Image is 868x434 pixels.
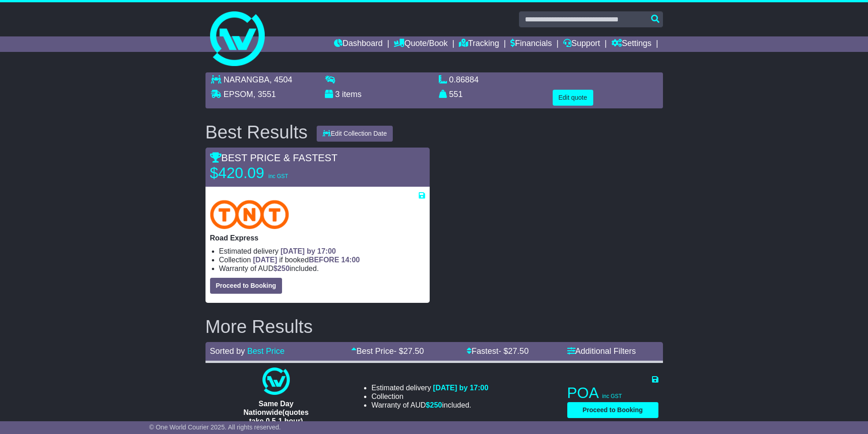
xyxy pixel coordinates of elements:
p: $420.09 [210,164,324,182]
a: Additional Filters [567,347,636,356]
a: Tracking [459,36,499,52]
li: Estimated delivery [219,247,425,255]
span: 27.50 [403,347,424,356]
button: Proceed to Booking [567,402,658,418]
a: Support [563,36,600,52]
a: Financials [510,36,552,52]
span: NARANGBA [224,75,270,84]
span: , 3551 [253,90,276,99]
span: inc GST [602,393,622,399]
span: - $ [498,347,529,356]
span: 551 [449,90,463,99]
span: Sorted by [210,347,245,356]
a: Dashboard [334,36,383,52]
img: TNT Domestic: Road Express [210,200,289,229]
span: items [342,90,362,99]
span: [DATE] [253,256,277,264]
a: Quote/Book [394,36,447,52]
span: [DATE] by 17:00 [433,384,488,392]
h2: More Results [205,317,663,337]
img: One World Courier: Same Day Nationwide(quotes take 0.5-1 hour) [262,368,290,395]
span: © One World Courier 2025. All rights reserved. [149,424,281,431]
span: 250 [277,265,290,272]
li: Collection [371,392,488,401]
span: $ [426,401,442,409]
span: 250 [430,401,442,409]
span: 27.50 [508,347,529,356]
li: Collection [219,255,425,264]
span: 0.86884 [449,75,479,84]
a: Best Price [247,347,285,356]
span: inc GST [268,173,288,179]
a: Settings [611,36,652,52]
button: Edit quote [553,90,593,106]
div: Best Results [201,122,313,142]
a: Fastest- $27.50 [467,347,529,356]
span: Same Day Nationwide(quotes take 0.5-1 hour) [243,400,308,425]
span: if booked [253,256,360,264]
li: Warranty of AUD included. [219,264,425,273]
span: 3 [335,90,340,99]
a: Best Price- $27.50 [351,347,424,356]
span: BEST PRICE & FASTEST [210,152,338,163]
span: BEFORE [309,256,339,264]
p: Road Express [210,234,425,242]
span: - $ [394,347,424,356]
span: $ [273,265,290,272]
li: Estimated delivery [371,383,488,392]
span: 14:00 [341,256,360,264]
span: [DATE] by 17:00 [281,247,336,255]
p: POA [567,384,658,402]
span: , 4504 [270,75,293,84]
button: Proceed to Booking [210,278,282,294]
button: Edit Collection Date [317,126,393,142]
span: EPSOM [224,90,253,99]
li: Warranty of AUD included. [371,401,488,409]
